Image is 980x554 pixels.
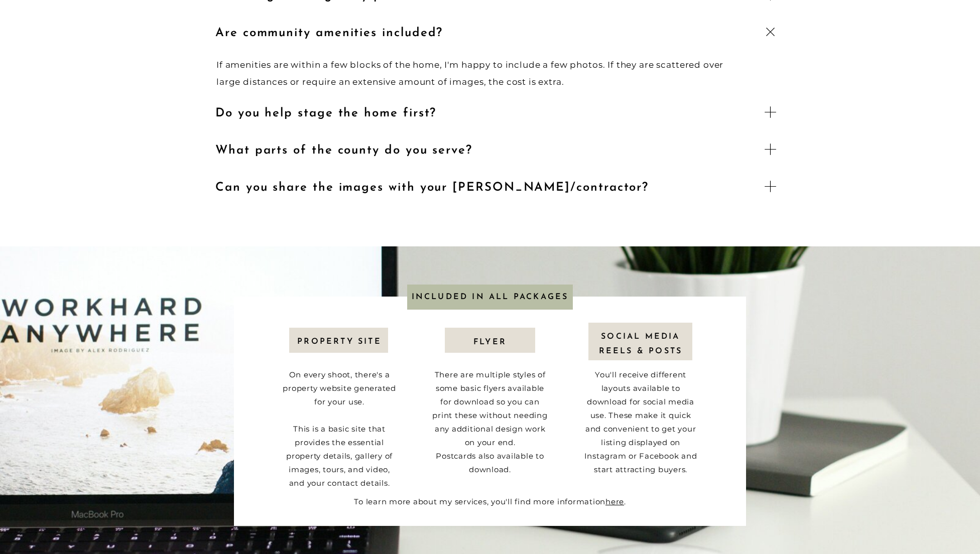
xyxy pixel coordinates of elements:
[215,104,751,120] h3: Do you help stage the home first?
[215,24,751,40] h3: Are community amenities included?
[410,290,570,302] h2: Included in ALL PACKAGES
[595,330,686,342] a: Social media Reels & posts
[216,56,749,85] p: If amenities are within a few blocks of the home, I'm happy to include a few photos. If they are ...
[282,368,397,496] p: On every shoot, there's a property website generated for your use. This is a basic site that prov...
[215,142,751,157] h3: What parts of the county do you serve?
[294,335,385,347] a: Property site
[605,497,624,506] a: here
[432,368,548,491] p: There are multiple styles of some basic flyers available for download so you can print these with...
[215,179,751,194] h3: Can you share the images with your [PERSON_NAME]/contractor?
[445,335,535,347] a: Flyer
[583,368,698,500] p: You'll receive different layouts available to download for social media use. These make it quick ...
[350,494,630,505] p: To learn more about my services, you'll find more information .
